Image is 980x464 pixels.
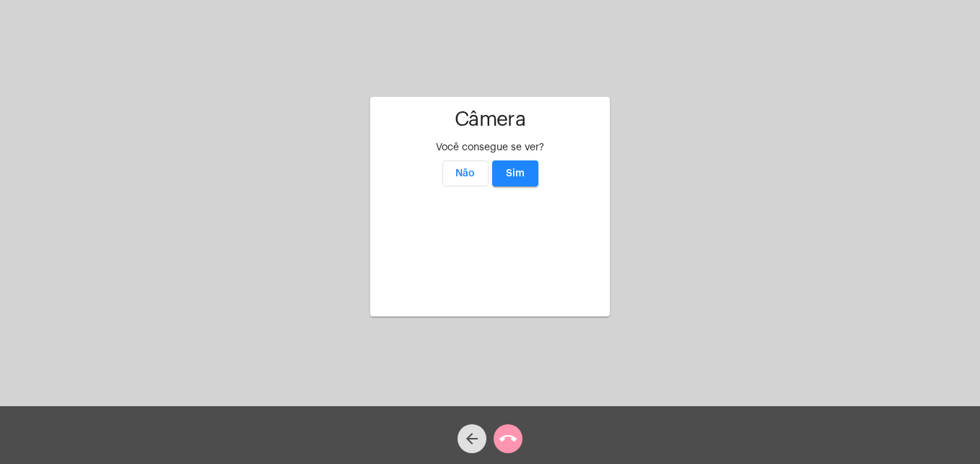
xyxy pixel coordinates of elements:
button: Não [442,160,489,186]
button: Sim [492,160,538,186]
span: Não [455,168,475,179]
span: Sim [506,168,525,179]
mat-icon: arrow_back [463,430,481,447]
mat-icon: call_end [499,430,517,447]
span: Você consegue se ver? [436,142,544,152]
h1: Câmera [382,108,598,131]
